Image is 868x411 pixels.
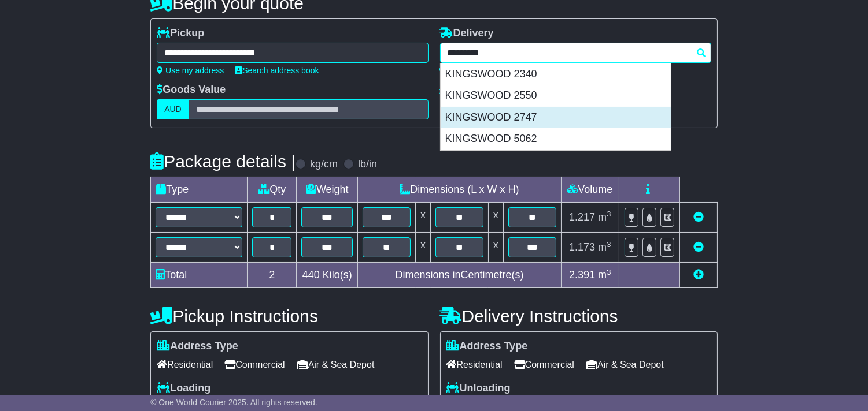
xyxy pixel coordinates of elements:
[607,240,611,249] sup: 3
[416,233,431,263] td: x
[693,211,704,223] a: Remove this item
[693,269,704,281] a: Add new item
[569,211,595,223] span: 1.217
[561,177,619,203] td: Volume
[446,356,503,373] span: Residential
[297,263,358,288] td: Kilo(s)
[150,152,296,171] h4: Package details |
[446,340,528,353] label: Address Type
[235,66,319,75] a: Search address book
[569,269,595,281] span: 2.391
[441,63,671,85] div: KINGSWOOD 2340
[157,99,189,119] label: AUD
[150,307,428,326] h4: Pickup Instructions
[358,158,377,171] label: lb/in
[416,203,431,233] td: x
[441,107,671,129] div: KINGSWOOD 2747
[440,307,718,326] h4: Delivery Instructions
[488,203,503,233] td: x
[157,356,213,373] span: Residential
[514,356,574,373] span: Commercial
[157,27,204,40] label: Pickup
[440,27,494,40] label: Delivery
[310,158,338,171] label: kg/cm
[151,263,248,288] td: Total
[607,268,611,277] sup: 3
[150,398,317,407] span: © One World Courier 2025. All rights reserved.
[598,211,611,223] span: m
[586,356,664,373] span: Air & Sea Depot
[598,269,611,281] span: m
[358,263,562,288] td: Dimensions in Centimetre(s)
[569,241,595,253] span: 1.173
[488,233,503,263] td: x
[248,177,297,203] td: Qty
[157,382,210,395] label: Loading
[598,241,611,253] span: m
[157,66,224,75] a: Use my address
[224,356,285,373] span: Commercial
[358,177,562,203] td: Dimensions (L x W x H)
[302,269,320,281] span: 440
[441,85,671,107] div: KINGSWOOD 2550
[441,128,671,150] div: KINGSWOOD 5062
[248,263,297,288] td: 2
[157,84,226,96] label: Goods Value
[151,177,248,203] td: Type
[297,177,358,203] td: Weight
[693,241,704,253] a: Remove this item
[157,340,238,353] label: Address Type
[607,210,611,218] sup: 3
[297,356,375,373] span: Air & Sea Depot
[446,382,511,395] label: Unloading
